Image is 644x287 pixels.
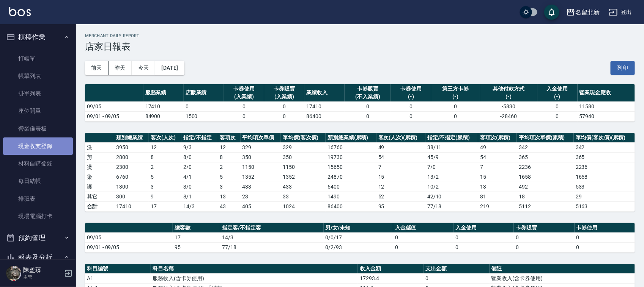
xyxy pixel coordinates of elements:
td: 2300 [114,162,149,172]
button: 今天 [132,61,156,75]
td: 329 [281,142,326,152]
td: 服務收入(含卡券使用) [151,273,358,283]
td: 0 [264,101,304,111]
td: 77/18 [425,201,478,211]
th: 平均項次單價 [241,133,281,143]
td: 16760 [326,142,376,152]
td: 10 / 2 [425,182,478,192]
th: 營業現金應收 [578,84,635,102]
td: 09/05 [85,232,173,242]
td: 3 [218,182,241,192]
td: 12 [218,142,241,152]
button: 報表及分析 [3,248,73,267]
td: 17410 [114,201,149,211]
td: 0 [431,101,480,111]
img: Person [6,266,21,281]
th: 單均價(客次價)(累積) [574,133,635,143]
td: 433 [241,182,281,192]
td: 300 [114,192,149,201]
th: 店販業績 [184,84,224,102]
td: A1 [85,273,151,283]
td: 329 [241,142,281,152]
td: 95 [173,242,220,252]
th: 平均項次單價(累積) [517,133,574,143]
td: 4 / 1 [181,172,218,182]
th: 服務業績 [143,84,184,102]
a: 打帳單 [3,50,73,67]
th: 指定/不指定 [181,133,218,143]
td: 合計 [85,201,114,211]
td: 95 [376,201,425,211]
div: (-) [433,93,478,101]
td: 350 [281,152,326,162]
div: 卡券使用 [226,85,262,93]
div: (-) [393,93,429,101]
td: 2 [149,162,181,172]
th: 客項次 [218,133,241,143]
table: a dense table [85,84,635,122]
td: 8 [218,152,241,162]
td: 49 [376,142,425,152]
button: 櫃檯作業 [3,27,73,47]
td: 19730 [326,152,376,162]
td: 43 [218,201,241,211]
td: 0 [537,111,578,121]
td: 12 [149,142,181,152]
table: a dense table [85,223,635,253]
div: (不入業績) [346,93,389,101]
td: 0 [514,242,574,252]
td: 54 [478,152,517,162]
th: 類別總業績(累積) [326,133,376,143]
td: 0 [264,111,304,121]
td: 3950 [114,142,149,152]
td: 57940 [578,111,635,121]
td: 9 [149,192,181,201]
td: 0 [453,232,514,242]
td: -28460 [480,111,537,121]
td: 342 [574,142,635,152]
a: 材料自購登錄 [3,155,73,172]
td: 405 [241,201,281,211]
td: 219 [478,201,517,211]
button: 預約管理 [3,228,73,248]
td: 洗 [85,142,114,152]
h2: Merchant Daily Report [85,33,635,38]
td: 0 [431,111,480,121]
td: 6400 [326,182,376,192]
th: 總客數 [173,223,220,233]
td: 5 [218,172,241,182]
td: 13 / 2 [425,172,478,182]
a: 營業儀表板 [3,120,73,137]
td: 14/3 [181,201,218,211]
td: 0/0/17 [324,232,393,242]
a: 排班表 [3,190,73,207]
button: [DATE] [155,61,184,75]
td: 6760 [114,172,149,182]
td: 染 [85,172,114,182]
td: 17 [149,201,181,211]
td: 42 / 10 [425,192,478,201]
td: 38 / 11 [425,142,478,152]
td: 1300 [114,182,149,192]
td: 49 [478,142,517,152]
th: 收入金額 [358,264,424,274]
td: 0 [224,111,264,121]
th: 備註 [490,264,635,274]
div: 卡券販賣 [346,85,389,93]
td: 0 [575,242,635,252]
th: 單均價(客次價) [281,133,326,143]
td: 29 [574,192,635,201]
td: 86400 [326,201,376,211]
th: 指定客/不指定客 [220,223,324,233]
h3: 店家日報表 [85,41,635,52]
td: 15 [478,172,517,182]
img: Logo [9,7,31,16]
td: 0 [391,101,431,111]
td: 17410 [304,101,345,111]
td: 5163 [574,201,635,211]
td: 14/3 [220,232,324,242]
td: 2236 [517,162,574,172]
td: 2 [218,162,241,172]
td: 0 [393,232,453,242]
td: 13 [478,182,517,192]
